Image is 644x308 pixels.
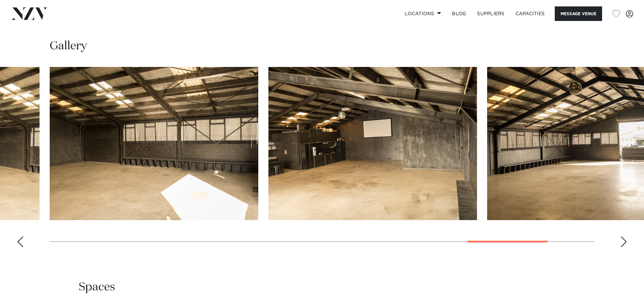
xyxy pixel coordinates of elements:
[79,280,115,295] h2: Spaces
[510,6,550,21] a: Capacities
[472,6,510,21] a: SUPPLIERS
[555,6,602,21] button: Message Venue
[50,39,87,54] h2: Gallery
[447,6,472,21] a: BLOG
[268,67,477,220] swiper-slide: 15 / 17
[399,6,447,21] a: Locations
[50,67,258,220] swiper-slide: 14 / 17
[11,7,48,20] img: nzv-logo.png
